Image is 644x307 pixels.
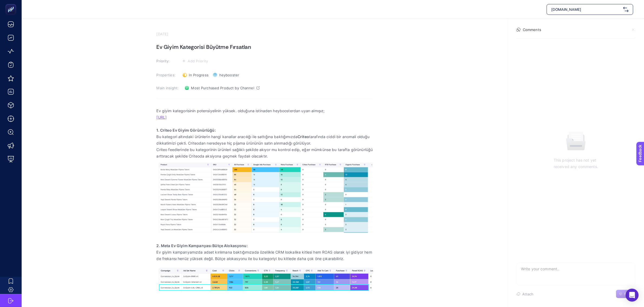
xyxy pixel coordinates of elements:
[219,73,239,77] span: heybooster
[157,128,216,132] strong: 1. Criteo Ev Giyim Görünürlüğü:
[623,7,629,12] img: svg%3e
[157,115,167,120] a: [URL]
[616,290,635,298] button: Send
[157,134,373,146] span: Bu kategori altındaki ürünlerin hangi kanallar aracılığı ile sattığına baktığımızda tarafında cid...
[188,59,208,63] span: Add Priority
[157,146,373,159] p: Criteo feedlerinde bu kategoriinin ürünleri sağlıklı şekilde akıyor mu kontrol edip, eğer mümküns...
[554,157,598,170] p: This project has not yet received any comments.
[183,84,262,92] a: Most Purchased Product by Channel
[157,108,373,114] p: Ev giyim kategorisinin potensiyelinin yüksek. olduğuna istinaden heyboosterdan uyarı almışız;
[180,58,210,64] button: Add Priority
[157,32,169,36] time: [DATE]
[157,265,373,292] img: 1759615015368-image.png
[298,134,309,139] strong: Criteo
[551,7,621,12] span: [DOMAIN_NAME]
[624,292,632,296] span: Send
[157,249,373,262] p: Ev giyim kampanyamızda adset kırılımana baktığımızada özellikle CRM lookalike kitlesi hem ROAS ol...
[191,86,254,90] span: Most Purchased Product by Channel
[626,289,639,302] div: Open Intercom Messenger
[157,73,179,77] h3: Properties:
[523,28,541,32] h4: Comments
[522,292,534,296] span: Attach
[157,43,373,51] h1: Ev Giyim Kategorisi Büyütme Fırsatları
[157,59,179,63] h3: Priority:
[3,2,21,6] span: Feedback
[157,163,373,233] img: 1759614029801-image.png
[189,73,209,77] span: In Progress
[157,86,179,90] h3: Main insight:
[157,243,248,248] strong: 2. Meta Ev Giyim Kampanyası Bütçe Alokasyonu:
